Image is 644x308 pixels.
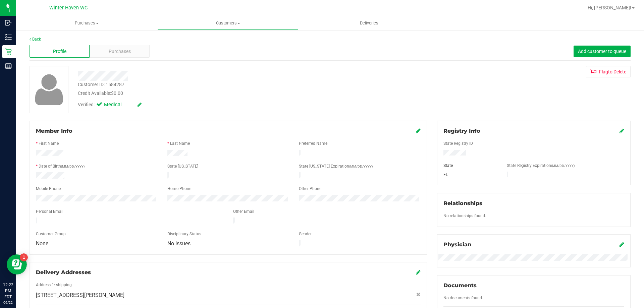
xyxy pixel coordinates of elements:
[53,48,66,55] span: Profile
[5,34,12,41] inline-svg: Inventory
[61,165,85,168] span: (MM/DD/YYYY)
[109,48,131,55] span: Purchases
[5,19,12,26] inline-svg: Inbound
[36,231,66,237] label: Customer Group
[39,140,59,146] label: First Name
[299,231,312,237] label: Gender
[507,163,575,169] label: State Registry Expiration
[167,240,191,247] span: No Issues
[49,5,88,11] span: Winter Haven WC
[78,90,373,97] div: Credit Available:
[167,163,198,169] label: State [US_STATE]
[36,282,72,288] label: Address 1: shipping
[167,231,201,237] label: Disciplinary Status
[36,186,61,192] label: Mobile Phone
[443,282,477,289] span: Documents
[438,172,502,178] div: FL
[574,46,631,57] button: Add customer to queue
[3,300,13,305] p: 09/22
[443,213,486,219] label: No relationships found.
[233,208,254,214] label: Other Email
[32,72,67,107] img: user-icon.png
[36,269,91,275] span: Delivery Addresses
[443,128,480,134] span: Registry Info
[16,16,157,30] a: Purchases
[36,128,72,134] span: Member Info
[351,20,387,26] span: Deliveries
[78,101,142,109] div: Verified:
[299,140,327,146] label: Preferred Name
[78,81,124,88] div: Customer ID: 1584287
[299,163,373,169] label: State [US_STATE] Expiration
[443,140,473,146] label: State Registry ID
[586,66,631,77] button: Flagto Delete
[5,48,12,55] inline-svg: Retail
[349,165,373,168] span: (MM/DD/YYYY)
[7,254,27,274] iframe: Resource center
[438,163,502,169] div: State
[170,140,190,146] label: Last Name
[157,16,299,30] a: Customers
[443,296,483,300] span: No documents found.
[299,186,321,192] label: Other Phone
[158,20,298,26] span: Customers
[299,16,440,30] a: Deliveries
[167,186,191,192] label: Home Phone
[16,20,157,26] span: Purchases
[588,5,631,10] span: Hi, [PERSON_NAME]!
[30,37,41,42] a: Back
[36,208,63,214] label: Personal Email
[443,200,482,206] span: Relationships
[111,90,123,96] span: $0.00
[39,163,85,169] label: Date of Birth
[551,164,575,168] span: (MM/DD/YYYY)
[104,101,131,109] span: Medical
[36,291,124,299] span: [STREET_ADDRESS][PERSON_NAME]
[443,241,471,248] span: Physician
[3,282,13,300] p: 12:22 PM EDT
[578,49,626,54] span: Add customer to queue
[20,253,28,261] iframe: Resource center unread badge
[36,240,48,247] span: None
[5,63,12,69] inline-svg: Reports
